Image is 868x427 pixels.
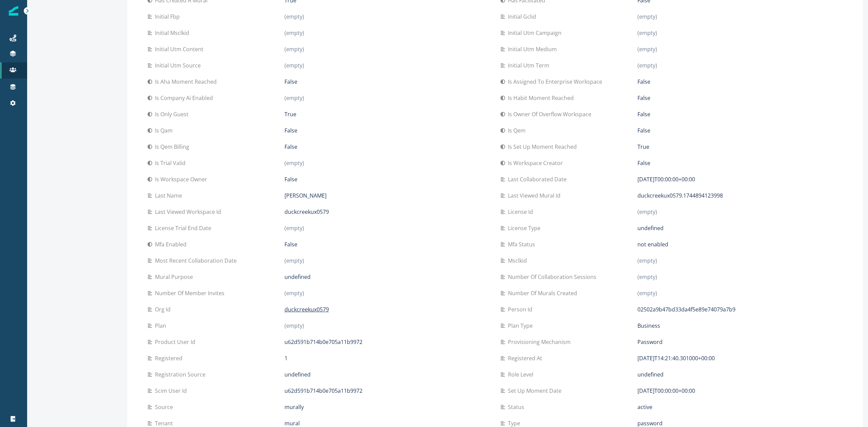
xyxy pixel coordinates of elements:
[284,29,304,37] p: (empty)
[508,45,559,53] p: Initial utm medium
[155,45,206,53] p: Initial utm content
[508,110,594,118] p: Is owner of overflow workspace
[155,322,169,330] p: Plan
[284,159,304,167] p: (empty)
[155,94,216,102] p: Is company ai enabled
[284,126,297,135] p: False
[284,13,304,21] p: (empty)
[637,322,660,330] p: Business
[155,224,214,232] p: License trial end date
[155,273,196,281] p: Mural purpose
[284,240,297,248] p: False
[637,45,657,53] p: (empty)
[637,126,650,135] p: False
[637,370,664,379] p: undefined
[284,338,362,346] p: u62d591b714b0e705a11b9972
[508,289,580,297] p: Number of murals created
[637,305,735,313] p: 02502a9b47bd33da4f5e89e74079a7b9
[508,191,563,200] p: Last viewed mural id
[155,159,188,167] p: Is trial valid
[284,322,304,330] p: (empty)
[155,175,210,183] p: Is workspace owner
[508,224,543,232] p: License type
[284,305,329,313] p: duckcreekux0579
[508,322,535,330] p: Plan type
[284,273,311,281] p: undefined
[637,273,657,281] p: (empty)
[508,273,599,281] p: Number of collaboration sessions
[508,13,539,21] p: Initial gclid
[508,387,564,395] p: Set up moment date
[284,78,297,86] p: False
[508,78,605,86] p: Is assigned to enterprise workspace
[637,338,663,346] p: Password
[284,224,304,232] p: (empty)
[508,403,527,411] p: Status
[508,257,530,265] p: Msclkid
[637,13,657,21] p: (empty)
[155,403,176,411] p: Source
[637,208,657,216] p: (empty)
[508,175,569,183] p: Last collaborated date
[637,29,657,37] p: (empty)
[508,240,538,248] p: Mfa status
[637,257,657,265] p: (empty)
[155,61,203,69] p: Initial utm source
[637,387,695,395] p: [DATE]T00:00:00+00:00
[508,29,564,37] p: Initial utm campaign
[284,61,304,69] p: (empty)
[637,240,668,248] p: not enabled
[508,305,535,313] p: Person id
[155,78,219,86] p: Is aha moment reached
[155,354,185,362] p: Registered
[508,143,579,151] p: Is set up moment reached
[155,370,208,379] p: Registration source
[508,159,566,167] p: Is workspace creator
[508,126,528,135] p: Is qem
[637,191,723,200] p: duckcreekux0579.1744894123998
[637,175,695,183] p: [DATE]T00:00:00+00:00
[637,110,650,118] p: False
[155,126,175,135] p: Is qam
[284,110,296,118] p: True
[155,208,224,216] p: Last viewed workspace id
[155,387,190,395] p: Scim user id
[155,143,192,151] p: Is qem billing
[284,403,304,411] p: murally
[508,354,545,362] p: Registered at
[284,191,327,200] p: [PERSON_NAME]
[284,387,362,395] p: u62d591b714b0e705a11b9972
[284,175,297,183] p: False
[508,61,552,69] p: Initial utm term
[284,45,304,53] p: (empty)
[155,305,173,313] p: Org id
[637,159,650,167] p: False
[155,257,239,265] p: Most recent collaboration date
[637,289,657,297] p: (empty)
[508,370,536,379] p: Role level
[284,257,304,265] p: (empty)
[155,240,189,248] p: Mfa enabled
[155,191,185,200] p: Last name
[637,78,650,86] p: False
[637,94,650,102] p: False
[284,143,297,151] p: False
[155,110,191,118] p: Is only guest
[637,224,664,232] p: undefined
[284,94,304,102] p: (empty)
[508,208,536,216] p: License id
[9,6,18,16] img: Inflection
[508,94,576,102] p: Is habit moment reached
[284,208,329,216] p: duckcreekux0579
[155,289,227,297] p: Number of member invites
[155,29,192,37] p: Initial msclkid
[637,403,652,411] p: active
[284,289,304,297] p: (empty)
[637,143,649,151] p: True
[155,338,198,346] p: Product user id
[637,354,715,362] p: [DATE]T14:21:40.301000+00:00
[284,370,311,379] p: undefined
[155,13,182,21] p: Initial fbp
[284,354,288,362] p: 1
[508,338,573,346] p: Provisioning mechanism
